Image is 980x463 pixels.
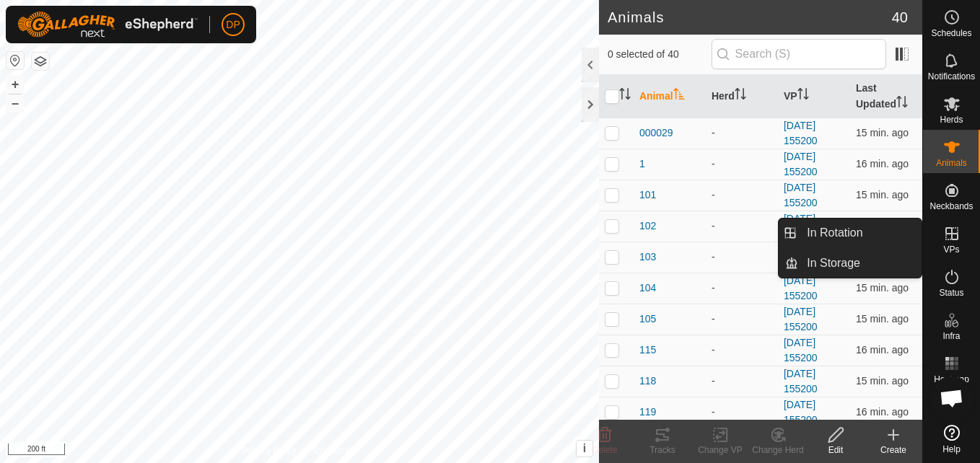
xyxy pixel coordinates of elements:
[712,39,886,69] input: Search (S)
[931,29,971,38] span: Schedules
[940,115,963,124] span: Herds
[942,332,960,340] span: Infra
[639,281,656,296] span: 104
[856,344,909,356] span: Sep 2, 2025, 3:08 PM
[639,125,673,141] span: 000029
[942,445,961,454] span: Help
[639,343,656,358] span: 115
[936,159,967,167] span: Animals
[608,9,892,26] h2: Animals
[712,156,772,172] div: -
[639,374,656,389] span: 118
[6,52,24,69] button: Reset Map
[639,405,656,420] span: 119
[17,12,198,38] img: Gallagher Logo
[807,255,860,272] span: In Storage
[6,76,24,93] button: +
[939,288,963,297] span: Status
[784,120,818,146] a: [DATE] 155200
[928,72,975,81] span: Notifications
[865,444,922,457] div: Create
[856,406,909,418] span: Sep 2, 2025, 3:08 PM
[784,151,818,177] a: [DATE] 155200
[856,158,909,169] span: Sep 2, 2025, 3:08 PM
[779,219,922,247] li: In Rotation
[712,343,772,358] div: -
[923,419,980,459] a: Help
[639,188,656,203] span: 101
[608,47,712,62] span: 0 selected of 40
[619,90,631,102] p-sorticon: Activate to sort
[784,337,818,363] a: [DATE] 155200
[712,219,772,234] div: -
[712,250,772,265] div: -
[226,17,240,32] span: DP
[314,444,356,457] a: Contact Us
[712,374,772,389] div: -
[712,281,772,296] div: -
[934,375,969,384] span: Heatmap
[778,75,850,118] th: VP
[639,312,656,327] span: 105
[577,441,592,457] button: i
[784,182,818,208] a: [DATE] 155200
[856,375,909,387] span: Sep 2, 2025, 3:08 PM
[943,245,959,254] span: VPs
[856,282,909,294] span: Sep 2, 2025, 3:08 PM
[583,442,586,454] span: i
[735,90,746,102] p-sorticon: Activate to sort
[798,249,922,278] a: In Storage
[929,202,973,211] span: Neckbands
[807,224,862,242] span: In Rotation
[856,189,909,200] span: Sep 2, 2025, 3:08 PM
[784,306,818,332] a: [DATE] 155200
[798,219,922,247] a: In Rotation
[856,127,909,138] span: Sep 2, 2025, 3:08 PM
[797,90,809,102] p-sorticon: Activate to sort
[892,6,908,28] span: 40
[856,313,909,325] span: Sep 2, 2025, 3:08 PM
[712,312,772,327] div: -
[850,75,922,118] th: Last Updated
[784,368,818,394] a: [DATE] 155200
[807,444,865,457] div: Edit
[673,90,685,102] p-sorticon: Activate to sort
[6,94,24,112] button: –
[242,444,297,457] a: Privacy Policy
[930,376,974,420] a: Open chat
[639,250,656,265] span: 103
[712,405,772,420] div: -
[639,156,645,172] span: 1
[896,98,908,110] p-sorticon: Activate to sort
[706,75,778,118] th: Herd
[784,275,818,301] a: [DATE] 155200
[634,75,706,118] th: Animal
[712,125,772,141] div: -
[32,53,49,70] button: Map Layers
[784,399,818,425] a: [DATE] 155200
[634,444,691,457] div: Tracks
[784,213,818,239] a: [DATE] 155200
[779,249,922,278] li: In Storage
[712,188,772,203] div: -
[639,219,656,234] span: 102
[749,444,807,457] div: Change Herd
[691,444,749,457] div: Change VP
[592,445,618,455] span: Delete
